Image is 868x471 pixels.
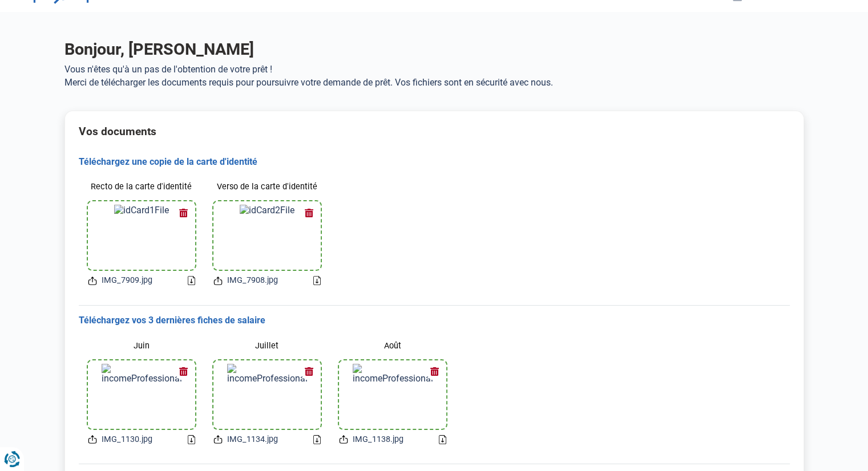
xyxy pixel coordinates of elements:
[79,156,790,168] h3: Téléchargez une copie de la carte d'identité
[227,433,278,446] span: IMG_1134.jpg
[88,336,195,356] label: Juin
[313,276,321,285] a: Download
[213,336,321,356] label: Juillet
[64,39,804,59] h1: Bonjour, [PERSON_NAME]
[353,433,403,446] span: IMG_1138.jpg
[188,435,195,444] a: Download
[439,435,446,444] a: Download
[227,274,278,287] span: IMG_7908.jpg
[79,125,790,138] h2: Vos documents
[188,276,195,285] a: Download
[313,435,321,444] a: Download
[227,364,307,425] img: incomeProfessionalActivity2File
[240,205,294,266] img: idCard2File
[64,77,804,88] p: Merci de télécharger les documents requis pour poursuivre votre demande de prêt. Vos fichiers son...
[88,177,195,197] label: Recto de la carte d'identité
[102,364,181,425] img: incomeProfessionalActivity1File
[339,336,446,356] label: Août
[79,315,790,327] h3: Téléchargez vos 3 dernières fiches de salaire
[102,274,152,287] span: IMG_7909.jpg
[353,364,433,425] img: incomeProfessionalActivity3File
[102,433,152,446] span: IMG_1130.jpg
[114,205,169,266] img: idCard1File
[213,177,321,197] label: Verso de la carte d'identité
[64,64,804,75] p: Vous n'êtes qu'à un pas de l'obtention de votre prêt !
